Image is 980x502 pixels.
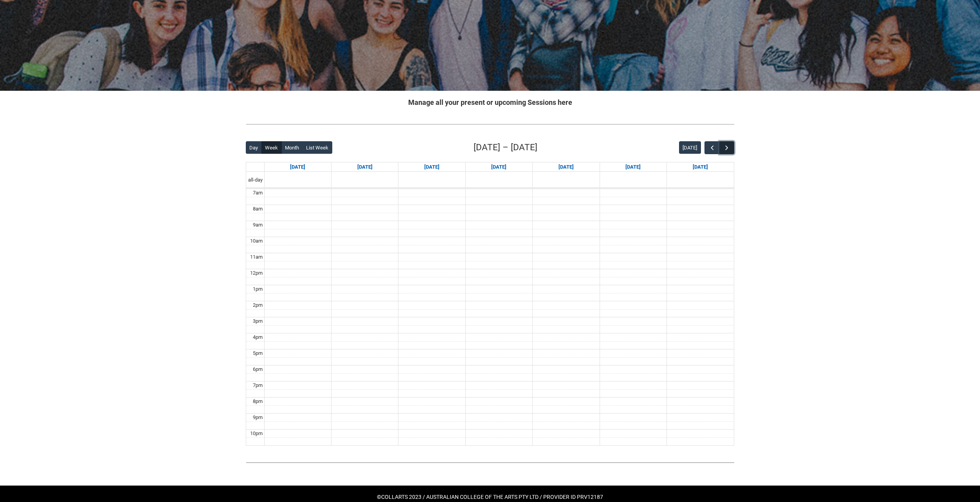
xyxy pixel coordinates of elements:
[251,317,264,325] div: 3pm
[251,349,264,357] div: 5pm
[624,162,642,172] a: Go to September 19, 2025
[719,141,734,154] button: Next Week
[490,162,508,172] a: Go to September 17, 2025
[251,205,264,213] div: 8am
[246,97,734,108] h2: Manage all your present or upcoming Sessions here
[249,253,264,261] div: 11am
[251,398,264,405] div: 8pm
[246,120,734,128] img: REDU_GREY_LINE
[251,285,264,293] div: 1pm
[251,365,264,373] div: 6pm
[246,141,262,154] button: Day
[251,414,264,421] div: 9pm
[557,162,575,172] a: Go to September 18, 2025
[704,141,719,154] button: Previous Week
[288,162,307,172] a: Go to September 14, 2025
[356,162,374,172] a: Go to September 15, 2025
[423,162,441,172] a: Go to September 16, 2025
[691,162,710,172] a: Go to September 20, 2025
[249,430,264,437] div: 10pm
[261,141,282,154] button: Week
[251,221,264,229] div: 9am
[251,189,264,197] div: 7am
[249,269,264,277] div: 12pm
[474,141,537,154] h2: [DATE] – [DATE]
[251,381,264,389] div: 7pm
[679,141,701,154] button: [DATE]
[249,237,264,245] div: 10am
[247,176,264,184] span: all-day
[303,141,332,154] button: List Week
[246,458,734,466] img: REDU_GREY_LINE
[281,141,303,154] button: Month
[251,333,264,341] div: 4pm
[251,301,264,309] div: 2pm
